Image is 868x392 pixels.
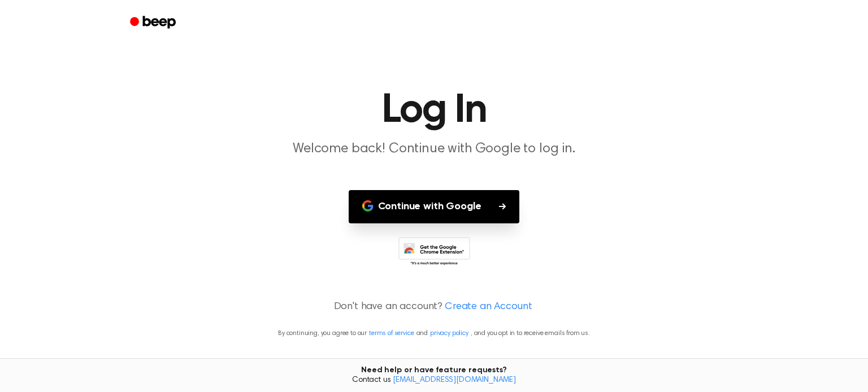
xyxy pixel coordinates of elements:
[430,330,468,337] a: privacy policy
[349,190,520,223] button: Continue with Google
[369,330,414,337] a: terms of service
[122,12,186,34] a: Beep
[14,299,854,315] p: Don't have an account?
[14,328,854,338] p: By continuing, you agree to our and , and you opt in to receive emails from us.
[445,299,532,315] a: Create an Account
[145,90,723,131] h1: Log In
[393,376,516,384] a: [EMAIL_ADDRESS][DOMAIN_NAME]
[217,140,651,158] p: Welcome back! Continue with Google to log in.
[7,376,861,386] span: Contact us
